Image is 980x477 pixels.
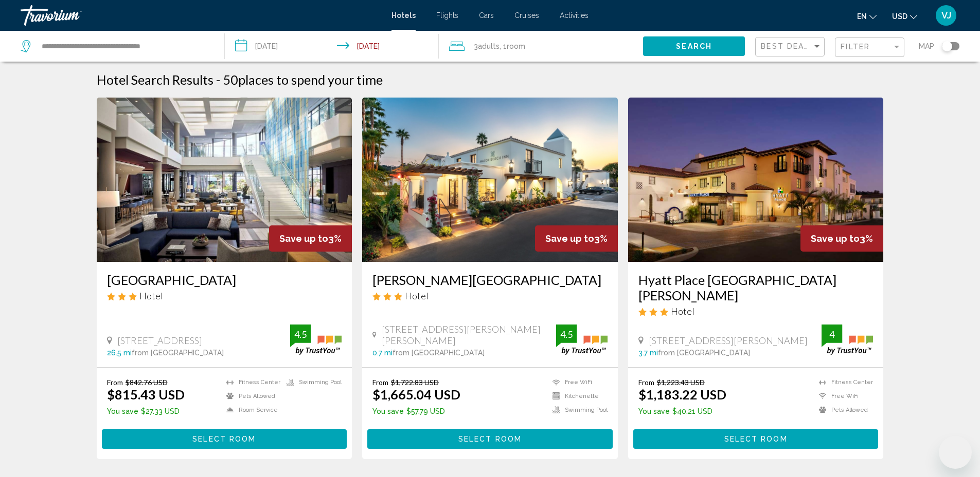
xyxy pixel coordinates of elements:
[658,349,750,357] span: from [GEOGRAPHIC_DATA]
[835,37,904,58] button: Filter
[107,290,342,301] div: 3 star Hotel
[436,11,458,20] a: Flights
[290,328,311,340] div: 4.5
[281,378,342,387] li: Swimming Pool
[382,323,556,346] span: [STREET_ADDRESS][PERSON_NAME][PERSON_NAME]
[535,225,618,252] div: 3%
[216,72,220,87] span: -
[102,429,347,448] button: Select Room
[657,378,705,387] del: $1,223.43 USD
[638,387,726,402] ins: $1,183.22 USD
[126,378,168,387] del: $842.76 USD
[892,12,907,21] span: USD
[362,98,618,262] img: Hotel image
[761,43,822,51] mat-select: Sort by
[391,378,439,387] del: $1,722.83 USD
[814,406,873,414] li: Pets Allowed
[547,392,608,400] li: Kitchenette
[724,435,788,444] span: Select Room
[372,407,404,415] span: You save
[192,435,256,444] span: Select Room
[238,72,383,87] span: places to spend your time
[811,233,860,244] span: Save up to
[97,98,352,262] a: Hotel image
[649,335,808,346] span: [STREET_ADDRESS][PERSON_NAME]
[676,43,712,51] span: Search
[221,378,281,387] li: Fitness Center
[939,436,972,469] iframe: Button to launch messaging window
[643,36,745,55] button: Search
[814,378,873,387] li: Fitness Center
[474,39,500,53] span: 3
[628,98,884,262] a: Hotel image
[500,39,525,53] span: , 1
[372,290,608,301] div: 3 star Hotel
[638,306,874,317] div: 3 star Hotel
[221,406,281,414] li: Room Service
[107,349,132,357] span: 26.5 mi
[822,328,842,340] div: 4
[221,392,281,400] li: Pets Allowed
[458,435,522,444] span: Select Room
[941,10,951,21] span: VJ
[139,290,163,301] span: Hotel
[671,306,694,317] span: Hotel
[633,432,879,443] a: Select Room
[107,387,185,402] ins: $815.43 USD
[372,407,460,415] p: $57.79 USD
[507,42,525,50] span: Room
[439,31,643,62] button: Travelers: 3 adults, 0 children
[405,290,429,301] span: Hotel
[822,325,873,355] img: trustyou-badge.svg
[547,378,608,387] li: Free WiFi
[117,335,202,346] span: [STREET_ADDRESS]
[107,407,185,415] p: $27.33 USD
[107,407,138,415] span: You save
[21,5,381,26] a: Travorium
[514,11,539,20] a: Cruises
[638,349,658,357] span: 3.7 mi
[107,272,342,288] a: [GEOGRAPHIC_DATA]
[102,432,347,443] a: Select Room
[372,272,608,288] a: [PERSON_NAME][GEOGRAPHIC_DATA]
[800,225,883,252] div: 3%
[391,11,416,20] a: Hotels
[934,42,959,51] button: Toggle map
[547,406,608,414] li: Swimming Pool
[269,225,352,252] div: 3%
[372,349,393,357] span: 0.7 mi
[556,328,577,340] div: 4.5
[761,42,815,50] span: Best Deals
[560,11,589,20] a: Activities
[814,392,873,400] li: Free WiFi
[857,12,867,21] span: en
[638,272,874,303] a: Hyatt Place [GEOGRAPHIC_DATA][PERSON_NAME]
[638,407,726,415] p: $40.21 USD
[638,378,654,387] span: From
[478,42,500,50] span: Adults
[545,233,594,244] span: Save up to
[857,9,877,24] button: Change language
[107,378,123,387] span: From
[372,378,388,387] span: From
[638,407,670,415] span: You save
[132,349,224,357] span: from [GEOGRAPHIC_DATA]
[841,43,870,51] span: Filter
[367,432,613,443] a: Select Room
[919,39,934,53] span: Map
[933,5,959,26] button: User Menu
[479,11,494,20] a: Cars
[367,429,613,448] button: Select Room
[290,325,342,355] img: trustyou-badge.svg
[225,31,439,62] button: Check-in date: Oct 9, 2025 Check-out date: Oct 12, 2025
[892,9,917,24] button: Change currency
[372,387,460,402] ins: $1,665.04 USD
[97,72,213,87] h1: Hotel Search Results
[279,233,328,244] span: Save up to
